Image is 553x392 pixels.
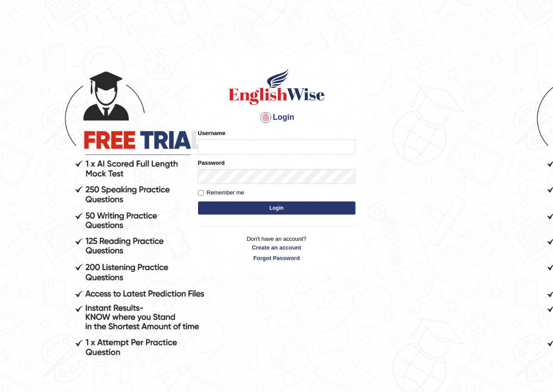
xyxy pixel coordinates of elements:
[198,254,355,262] a: Forgot Password
[198,235,355,262] p: Don't have an account?
[198,188,244,197] label: Remember me
[198,129,226,137] label: Username
[198,159,225,167] label: Password
[198,190,204,196] input: Remember me
[198,243,355,252] a: Create an account
[227,67,327,106] img: Logo of English Wise sign in for intelligent practice with AI
[198,201,355,215] button: Login
[198,111,355,125] h4: Login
